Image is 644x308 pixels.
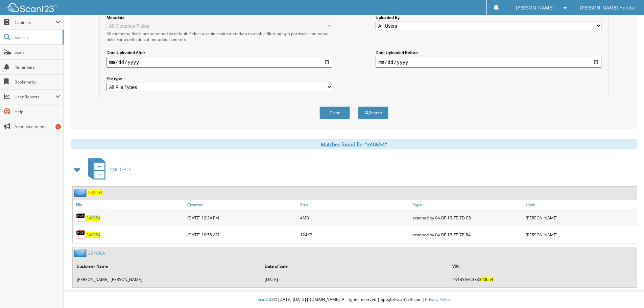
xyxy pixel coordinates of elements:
[319,106,350,119] button: Clear
[610,276,644,308] iframe: Chat Widget
[186,211,299,224] div: [DATE] 12:34 PM
[376,15,601,20] label: Uploaded By
[64,291,644,308] div: © [DATE]-[DATE] [DOMAIN_NAME]. All rights reserved | appg03-scan123-com |
[449,259,636,273] th: VIN
[516,6,554,10] span: [PERSON_NAME]
[106,57,332,68] input: start
[73,200,186,209] a: File
[15,64,60,70] span: Reminders
[425,297,450,302] a: Privacy Policy
[15,34,59,40] span: Search
[376,50,601,55] label: Date Uploaded Before
[55,124,61,129] div: 5
[74,188,88,197] img: folder2.png
[299,200,411,209] a: Size
[299,211,411,224] div: 4MB
[73,274,261,285] td: [PERSON_NAME], [PERSON_NAME]
[524,200,637,209] a: User
[88,190,102,195] a: 340654
[76,213,86,223] img: PDF.png
[524,228,637,241] div: [PERSON_NAME]
[261,274,449,285] td: [DATE]
[479,277,493,282] span: 340654
[299,228,411,241] div: 124KB
[110,167,131,172] span: CAR DEALS
[7,3,57,12] img: scan123-logo-white.svg
[15,109,60,115] span: Help
[411,200,524,209] a: Type
[258,297,274,302] span: Scan123
[76,230,86,240] img: PDF.png
[411,211,524,224] div: scanned by 04-BF-1B-FE-7D-E8
[84,156,131,183] a: CAR DEALS
[106,15,332,20] label: Metadata
[15,49,60,55] span: Scan
[524,211,637,224] div: [PERSON_NAME]
[71,139,637,149] div: Matches found for "340654"
[177,37,186,42] a: here
[15,79,60,85] span: Bookmarks
[86,215,100,221] a: 340654
[449,274,636,285] td: 4S4BSAFC3K3
[15,20,55,25] span: Cabinets
[261,259,449,273] th: Date of Sale
[186,228,299,241] div: [DATE] 10:58 AM
[106,50,332,55] label: Date Uploaded After
[106,76,332,81] label: File type
[106,31,332,42] div: All metadata fields are searched by default. Select a cabinet with metadata to enable filtering b...
[88,250,105,256] a: 351960A
[86,232,100,238] a: 340654
[376,57,601,68] input: end
[73,259,261,273] th: Customer Name
[411,228,524,241] div: scanned by 04-BF-1B-FE-7B-84
[15,124,60,129] span: Announcements
[74,249,88,257] img: folder2.png
[358,106,388,119] button: Search
[580,6,634,10] span: [PERSON_NAME] Honda
[186,200,299,209] a: Created
[15,94,55,100] span: User Reports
